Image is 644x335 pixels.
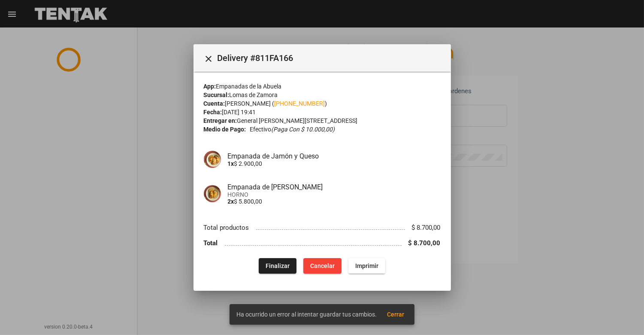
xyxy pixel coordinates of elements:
img: 72c15bfb-ac41-4ae4-a4f2-82349035ab42.jpg [204,151,221,168]
button: Cerrar [200,49,218,67]
h4: Empanada de [PERSON_NAME] [228,183,441,191]
b: 1x [228,160,234,167]
span: Efectivo [250,125,335,134]
li: Total $ 8.700,00 [204,235,441,251]
h4: Empanada de Jamón y Queso [228,152,441,160]
button: Cancelar [303,258,342,274]
span: Imprimir [355,262,378,269]
strong: Cuenta: [204,100,225,107]
li: Total productos $ 8.700,00 [204,219,441,235]
div: Empanadas de la Abuela [204,82,441,91]
i: (Paga con $ 10.000,00) [271,126,335,133]
p: $ 5.800,00 [228,198,441,205]
button: Cerrar [380,307,411,322]
div: [DATE] 19:41 [204,108,441,116]
img: f753fea7-0f09-41b3-9a9e-ddb84fc3b359.jpg [204,185,221,202]
div: General [PERSON_NAME][STREET_ADDRESS] [204,116,441,125]
a: [PHONE_NUMBER] [275,100,325,107]
span: Delivery #811FA166 [218,51,444,65]
span: Ha ocurrido un error al intentar guardar tus cambios. [236,310,377,319]
div: [PERSON_NAME] ( ) [204,99,441,108]
span: Cerrar [387,311,404,318]
strong: Entregar en: [204,117,237,124]
span: Cancelar [310,262,335,269]
b: 2x [228,198,234,205]
div: Lomas de Zamora [204,91,441,99]
span: Finalizar [266,262,290,269]
button: Imprimir [348,258,385,274]
strong: App: [204,83,216,90]
p: $ 2.900,00 [228,160,441,167]
span: HORNO [228,191,441,198]
mat-icon: Cerrar [204,54,214,64]
strong: Medio de Pago: [204,125,246,134]
strong: Sucursal: [204,91,230,98]
button: Finalizar [259,258,296,274]
strong: Fecha: [204,109,222,116]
